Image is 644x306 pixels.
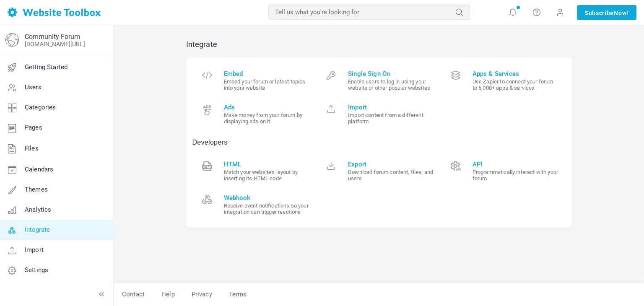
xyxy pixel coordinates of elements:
span: API [473,161,559,168]
span: Import [348,104,435,111]
span: Users [25,83,42,91]
span: Webhook [224,194,311,202]
a: Webhook Receive event notifications so your integration can trigger reactions [192,188,317,221]
small: Embed your forum or latest topics into your website [224,78,311,91]
span: Calendars [25,166,53,173]
a: Community Forum [25,33,80,41]
span: Analytics [25,206,51,213]
small: Enable users to log in using your website or other popular websites [348,78,435,91]
a: Single Sign On Enable users to log in using your website or other popular websites [317,64,441,97]
small: Match your website's layout by inserting its HTML code [224,169,311,182]
a: Ads Make money from your forum by displaying ads on it [192,97,317,131]
a: Apps & Services Use Zapier to connect your forum to 5,000+ apps & services [441,64,566,97]
span: Single Sign On [348,70,435,78]
a: SubscribeNow! [577,5,636,20]
a: HTML Match your website's layout by inserting its HTML code [192,154,317,188]
span: Export [348,161,435,168]
h2: Integrate [186,40,572,49]
small: Programmatically interact with your forum [473,169,559,182]
span: Files [25,145,39,152]
small: Download forum content, files, and users [348,169,435,182]
span: Import [25,246,44,254]
input: Tell us what you're looking for [268,5,470,20]
p: Developers [192,137,566,148]
span: Ads [224,104,311,111]
a: [DOMAIN_NAME][URL] [25,41,85,47]
span: Now! [614,8,628,18]
a: Contact [114,287,153,302]
a: Embed Embed your forum or latest topics into your website [192,64,317,97]
span: Pages [25,124,42,131]
small: Import content from a different platform [348,112,435,124]
a: Terms [221,287,255,302]
span: HTML [224,161,311,168]
a: Import Import content from a different platform [317,97,441,131]
span: Embed [224,70,311,78]
span: Categories [25,104,56,111]
span: Settings [25,266,48,274]
span: Themes [25,186,48,193]
a: Export Download forum content, files, and users [317,154,441,188]
span: Apps & Services [473,70,559,78]
a: Privacy [183,287,221,302]
a: Help [153,287,183,302]
img: globe-icon.png [5,33,19,47]
small: Make money from your forum by displaying ads on it [224,112,311,124]
span: Getting Started [25,63,68,71]
span: Integrate [25,226,50,233]
small: Use Zapier to connect your forum to 5,000+ apps & services [473,78,559,91]
small: Receive event notifications so your integration can trigger reactions [224,202,311,215]
a: API Programmatically interact with your forum [441,154,566,188]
